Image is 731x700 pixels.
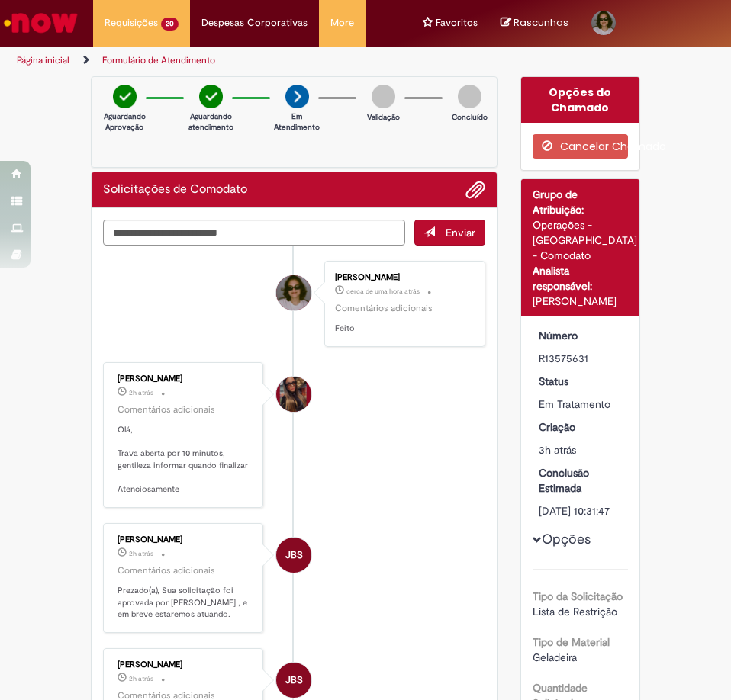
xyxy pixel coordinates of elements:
time: 29/09/2025 11:32:28 [346,287,420,296]
span: Rascunhos [514,15,568,30]
button: Enviar [414,220,485,246]
time: 29/09/2025 10:31:47 [129,549,153,558]
dt: Status [527,374,635,389]
dt: Número [527,328,635,343]
time: 29/09/2025 10:31:42 [129,674,153,683]
span: 3h atrás [539,443,576,457]
span: 2h atrás [129,388,153,397]
img: img-circle-grey.png [458,85,481,108]
p: Olá, Trava aberta por 10 minutos, gentileza informar quando finalizar Atenciosamente [118,424,251,496]
div: Em Tratamento [539,397,623,412]
span: 2h atrás [129,674,153,683]
span: Geladeira [533,650,577,664]
dt: Conclusão Estimada [527,465,635,496]
textarea: Digite sua mensagem aqui... [103,220,405,246]
div: [PERSON_NAME] [118,660,251,669]
small: Comentários adicionais [118,564,215,577]
img: ServiceNow [2,8,80,38]
div: Analista responsável: [533,263,629,294]
span: Lista de Restrição [533,605,617,618]
h2: Solicitações de Comodato Histórico de tíquete [103,183,247,197]
p: Prezado(a), Sua solicitação foi aprovada por [PERSON_NAME] , e em breve estaremos atuando. [118,585,251,621]
span: Requisições [105,15,158,31]
span: cerca de uma hora atrás [346,287,420,296]
b: Tipo da Solicitação [533,589,623,603]
p: Aguardando atendimento [188,111,233,133]
div: 29/09/2025 10:16:36 [539,442,623,458]
a: Formulário de Atendimento [102,54,215,66]
div: [PERSON_NAME] [335,273,469,282]
small: Comentários adicionais [118,403,215,416]
div: Jacqueline Batista Shiota [276,663,311,698]
button: Cancelar Chamado [533,134,629,159]
div: [DATE] 10:31:47 [539,503,623,519]
ul: Trilhas de página [11,47,354,75]
span: 2h atrás [129,549,153,558]
span: Enviar [446,226,475,239]
div: Opções do Chamado [521,77,640,123]
span: JBS [285,662,303,698]
button: Adicionar anexos [465,180,485,200]
time: 29/09/2025 10:51:43 [129,388,153,397]
span: JBS [285,537,303,573]
span: Favoritos [436,15,478,31]
span: More [330,15,354,31]
div: Nicole Ingrid Andrade Nogueira [276,275,311,310]
p: Validação [367,112,400,123]
div: R13575631 [539,351,623,366]
p: Em Atendimento [274,111,320,133]
div: Jacqueline Batista Shiota [276,538,311,573]
dt: Criação [527,419,635,435]
img: check-circle-green.png [199,85,223,108]
div: Desiree da Silva Germano [276,377,311,412]
p: Concluído [452,112,488,123]
img: check-circle-green.png [113,85,137,108]
small: Comentários adicionais [335,302,433,315]
img: arrow-next.png [285,85,309,108]
div: [PERSON_NAME] [118,374,251,384]
b: Tipo de Material [533,635,610,649]
div: Grupo de Atribuição: [533,187,629,217]
a: Página inicial [17,54,69,66]
div: [PERSON_NAME] [118,535,251,544]
a: No momento, sua lista de rascunhos tem 0 Itens [501,15,568,30]
span: 20 [161,18,179,31]
time: 29/09/2025 10:16:36 [539,443,576,457]
span: Despesas Corporativas [201,15,308,31]
img: img-circle-grey.png [372,85,395,108]
p: Feito [335,323,469,335]
p: Aguardando Aprovação [104,111,146,133]
div: Operações - [GEOGRAPHIC_DATA] - Comodato [533,217,629,263]
div: [PERSON_NAME] [533,294,629,309]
